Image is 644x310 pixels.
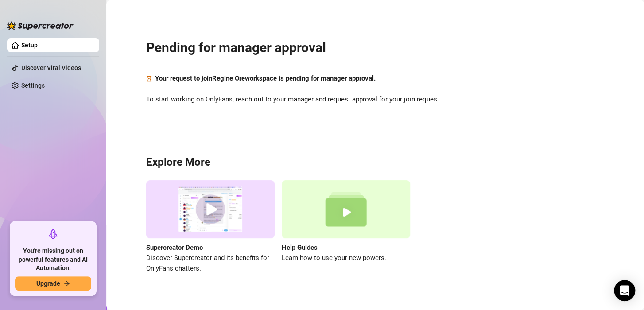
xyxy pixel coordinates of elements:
[146,94,604,105] span: To start working on OnlyFans, reach out to your manager and request approval for your join request.
[48,229,58,239] span: rocket
[282,253,410,263] span: Learn how to use your new powers.
[282,244,318,252] strong: Help Guides
[146,180,275,238] img: supercreator demo
[282,180,410,238] img: help guides
[21,42,38,49] a: Setup
[614,280,635,301] div: Open Intercom Messenger
[155,74,376,82] strong: Your request to join Regine Ore workspace is pending for manager approval.
[15,276,91,291] button: Upgradearrow-right
[21,82,45,89] a: Settings
[146,39,604,56] h2: Pending for manager approval
[146,74,152,84] span: hourglass
[7,21,74,30] img: logo-BBDzfeDw.svg
[21,64,81,71] a: Discover Viral Videos
[146,180,275,274] a: Supercreator DemoDiscover Supercreator and its benefits for OnlyFans chatters.
[146,155,604,170] h3: Explore More
[15,247,91,273] span: You're missing out on powerful features and AI Automation.
[282,180,410,274] a: Help GuidesLearn how to use your new powers.
[146,253,275,274] span: Discover Supercreator and its benefits for OnlyFans chatters.
[146,244,203,252] strong: Supercreator Demo
[36,280,60,287] span: Upgrade
[64,280,70,287] span: arrow-right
